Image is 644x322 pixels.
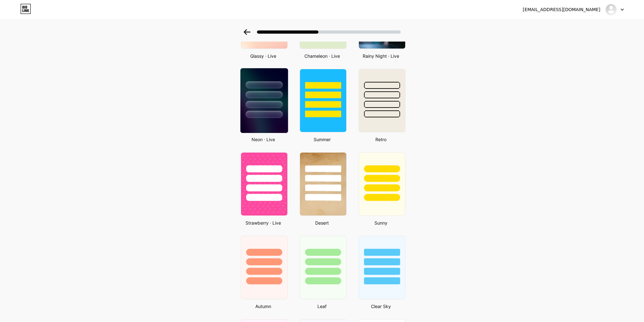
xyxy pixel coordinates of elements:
[298,53,347,59] div: Chameleon · Live
[298,220,347,226] div: Desert
[239,303,288,310] div: Autumn
[240,68,288,133] img: neon.jpg
[298,136,347,143] div: Summer
[239,53,288,59] div: Glassy · Live
[357,136,405,143] div: Retro
[605,3,617,16] img: devirafaradiba
[239,136,288,143] div: Neon · Live
[357,303,405,310] div: Clear Sky
[357,220,405,226] div: Sunny
[357,53,405,59] div: Rainy Night · Live
[298,303,347,310] div: Leaf
[523,6,600,13] div: [EMAIL_ADDRESS][DOMAIN_NAME]
[239,220,288,226] div: Strawberry · Live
